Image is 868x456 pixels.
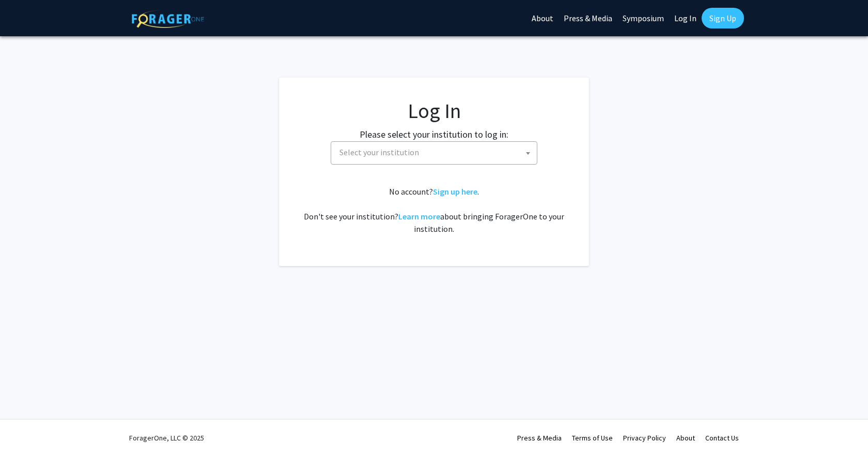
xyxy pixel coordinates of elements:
[360,127,508,141] label: Please select your institution to log in:
[702,8,744,28] a: Sign Up
[623,433,666,443] a: Privacy Policy
[433,186,477,197] a: Sign up here
[300,98,568,123] h1: Log In
[572,433,613,443] a: Terms of Use
[517,433,562,443] a: Press & Media
[339,147,419,157] span: Select your institution
[335,142,537,163] span: Select your institution
[705,433,739,443] a: Contact Us
[132,10,204,28] img: ForagerOne Logo
[300,185,568,235] div: No account? . Don't see your institution? about bringing ForagerOne to your institution.
[676,433,695,443] a: About
[331,141,537,165] span: Select your institution
[398,211,440,222] a: Learn more about bringing ForagerOne to your institution
[129,420,204,456] div: ForagerOne, LLC © 2025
